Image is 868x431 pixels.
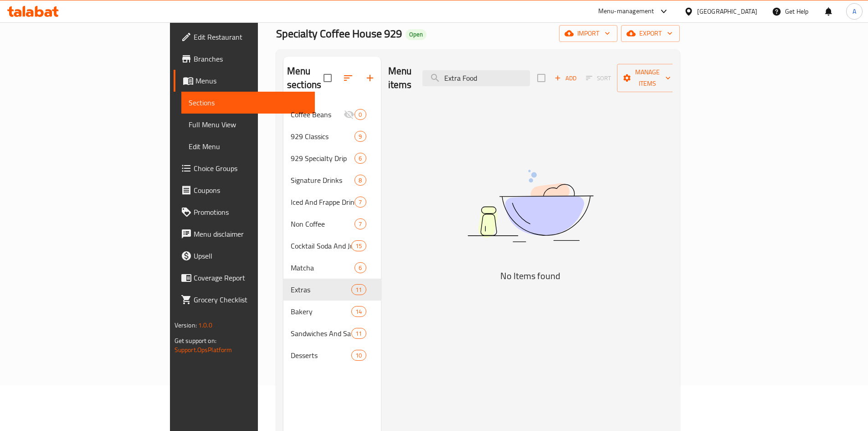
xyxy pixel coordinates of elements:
a: Grocery Checklist [174,289,315,311]
span: Grocery Checklist [194,294,308,305]
nav: Menu sections [283,100,381,370]
span: 9 [355,132,365,141]
button: Add section [359,67,381,89]
div: items [354,262,366,273]
a: Branches [174,48,315,70]
span: Bakery [291,306,351,317]
div: 929 Classics9 [283,125,381,147]
div: Menu-management [598,6,654,17]
span: 6 [355,264,365,272]
div: Sandwiches And Salads11 [283,322,381,344]
a: Choice Groups [174,157,315,179]
img: dish.svg [416,145,644,266]
span: Get support on: [175,335,216,347]
div: Open [406,29,426,40]
span: Open [406,31,426,38]
span: Upsell [194,250,308,261]
a: Full Menu View [181,114,315,135]
div: Matcha6 [283,257,381,279]
input: search [422,70,530,86]
a: Promotions [174,201,315,223]
span: Manage items [624,67,671,89]
a: Sections [181,92,315,114]
span: Extras [291,284,351,295]
button: Add [551,71,580,85]
div: Non Coffee [291,218,354,229]
a: Menus [174,70,315,92]
span: Choice Groups [194,163,308,174]
span: Sections [189,97,308,108]
div: Extras11 [283,279,381,301]
span: 10 [352,351,365,360]
span: Branches [194,53,308,64]
span: Sandwiches And Salads [291,328,351,339]
span: 929 Specialty Drip [291,153,354,164]
span: Specialty Coffee House 929 [276,23,402,44]
div: items [354,218,366,229]
span: 0 [355,110,365,119]
a: Upsell [174,245,315,267]
span: 7 [355,198,365,207]
h5: No Items found [416,269,644,283]
a: Edit Menu [181,135,315,157]
div: Non Coffee7 [283,213,381,235]
span: Signature Drinks [291,175,354,186]
span: Cocktail Soda And Juice [291,240,351,251]
span: 14 [352,307,365,316]
span: Add item [551,71,580,85]
span: Edit Restaurant [194,31,308,42]
a: Menu disclaimer [174,223,315,245]
div: [GEOGRAPHIC_DATA] [697,6,757,16]
span: Add [553,73,578,83]
span: Menus [195,75,308,86]
span: Sort sections [337,67,359,89]
span: Desserts [291,350,351,361]
div: items [351,240,366,251]
span: export [628,28,673,39]
a: Support.OpsPlatform [175,344,232,356]
span: 929 Classics [291,131,354,142]
span: Matcha [291,262,354,273]
button: export [621,25,680,42]
div: 929 Specialty Drip6 [283,147,381,169]
span: 6 [355,154,365,163]
span: Sort items [580,71,617,85]
span: Menu disclaimer [194,228,308,239]
div: items [354,175,366,186]
div: Signature Drinks8 [283,169,381,191]
div: items [354,131,366,142]
div: items [351,306,366,317]
span: Version: [175,319,197,331]
span: 15 [352,242,365,250]
div: items [354,153,366,164]
span: Edit Menu [189,141,308,152]
div: Coffee Beans0 [283,104,381,125]
span: 7 [355,220,365,228]
span: 11 [352,329,365,338]
span: A [853,6,856,16]
a: Edit Restaurant [174,26,315,48]
span: Select all sections [318,68,337,88]
div: items [354,197,366,208]
span: Coffee Beans [291,109,344,120]
span: 1.0.0 [198,319,212,331]
span: Full Menu View [189,119,308,130]
span: Iced And Frappe Drinks [291,197,354,208]
span: Coverage Report [194,272,308,283]
h2: Menu items [388,64,412,92]
span: 8 [355,176,365,185]
div: Iced And Frappe Drinks7 [283,191,381,213]
button: import [559,25,617,42]
div: items [351,284,366,295]
a: Coupons [174,179,315,201]
span: import [566,28,610,39]
div: Desserts10 [283,344,381,366]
